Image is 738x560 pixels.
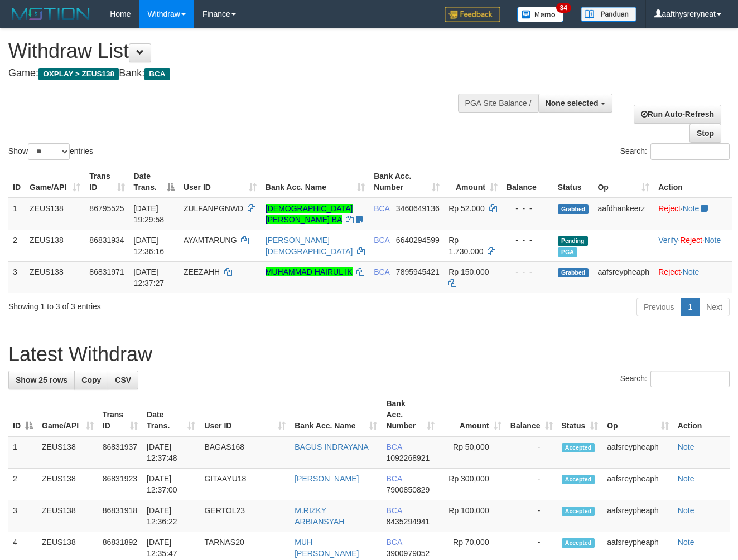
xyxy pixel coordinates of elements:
[658,236,678,245] a: Verify
[562,443,595,452] span: Accepted
[444,166,502,198] th: Amount: activate to sort column ascending
[396,267,440,276] span: Copy 7895945421 to clipboard
[650,143,730,160] input: Search:
[634,105,721,124] a: Run Auto-Refresh
[129,166,179,198] th: Date Trans.: activate to sort column descending
[16,376,67,384] span: Show 25 rows
[115,376,131,384] span: CSV
[562,475,595,484] span: Accepted
[200,500,290,532] td: GERTOL23
[8,371,75,389] a: Show 25 rows
[386,474,402,483] span: BCA
[8,436,37,469] td: 1
[184,204,243,213] span: ZULFANPGNWD
[396,236,440,245] span: Copy 6640294599 to clipboard
[650,371,730,387] input: Search:
[98,436,142,469] td: 86831937
[507,203,549,214] div: - - -
[25,198,85,230] td: ZEUS138
[184,236,237,245] span: AYAMTARUNG
[396,204,440,213] span: Copy 3460649136 to clipboard
[142,469,200,500] td: [DATE] 12:37:00
[25,261,85,293] td: ZEUS138
[546,99,599,108] span: None selected
[506,500,557,532] td: -
[108,371,138,389] a: CSV
[266,267,353,276] a: MUHAMMAD HAIRUL IK
[602,500,673,532] td: aafsreypheaph
[374,204,389,213] span: BCA
[200,469,290,500] td: GITAAYU18
[581,7,636,22] img: panduan.png
[179,166,261,198] th: User ID: activate to sort column ascending
[620,371,730,387] label: Search:
[374,236,389,245] span: BCA
[8,166,25,198] th: ID
[8,261,25,293] td: 3
[678,474,694,483] a: Note
[439,500,506,532] td: Rp 100,000
[593,166,654,198] th: Op: activate to sort column ascending
[558,268,589,277] span: Grabbed
[37,469,98,500] td: ZEUS138
[680,236,702,245] a: Reject
[507,266,549,277] div: - - -
[37,393,98,436] th: Game/API: activate to sort column ascending
[8,343,730,366] h1: Latest Withdraw
[386,485,430,494] span: Copy 7900850829 to clipboard
[593,261,654,293] td: aafsreypheaph
[658,204,681,213] a: Reject
[538,94,612,113] button: None selected
[142,393,200,436] th: Date Trans.: activate to sort column ascending
[295,442,369,451] a: BAGUS INDRAYANA
[28,143,70,160] select: Showentries
[8,296,299,312] div: Showing 1 to 3 of 3 entries
[439,436,506,469] td: Rp 50,000
[266,204,353,224] a: [DEMOGRAPHIC_DATA][PERSON_NAME] BA
[89,204,124,213] span: 86795525
[636,298,681,316] a: Previous
[386,454,430,462] span: Copy 1092268921 to clipboard
[562,538,595,548] span: Accepted
[8,198,25,230] td: 1
[290,393,382,436] th: Bank Acc. Name: activate to sort column ascending
[683,267,700,276] a: Note
[386,538,402,547] span: BCA
[602,469,673,500] td: aafsreypheaph
[673,393,730,436] th: Action
[654,198,732,230] td: ·
[678,442,694,451] a: Note
[553,166,594,198] th: Status
[507,235,549,246] div: - - -
[689,124,721,143] a: Stop
[502,166,553,198] th: Balance
[558,204,589,214] span: Grabbed
[558,236,588,246] span: Pending
[184,267,220,276] span: ZEEZAHH
[142,436,200,469] td: [DATE] 12:37:48
[25,166,85,198] th: Game/API: activate to sort column ascending
[295,506,344,526] a: M.RIZKY ARBIANSYAH
[386,517,430,526] span: Copy 8435294941 to clipboard
[445,7,500,22] img: Feedback.jpg
[683,204,700,213] a: Note
[593,198,654,230] td: aafdhankeerz
[558,247,577,257] span: Marked by aafsreyleap
[98,469,142,500] td: 86831923
[74,371,108,389] a: Copy
[134,236,165,256] span: [DATE] 12:36:16
[681,298,700,316] a: 1
[266,236,353,256] a: [PERSON_NAME][DEMOGRAPHIC_DATA]
[386,506,402,515] span: BCA
[654,166,732,198] th: Action
[8,230,25,261] td: 2
[8,393,37,436] th: ID: activate to sort column descending
[38,68,119,80] span: OXPLAY > ZEUS138
[85,166,129,198] th: Trans ID: activate to sort column ascending
[448,204,485,213] span: Rp 52.000
[506,393,557,436] th: Balance: activate to sort column ascending
[8,6,93,22] img: MOTION_logo.png
[439,393,506,436] th: Amount: activate to sort column ascending
[295,474,359,483] a: [PERSON_NAME]
[602,393,673,436] th: Op: activate to sort column ascending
